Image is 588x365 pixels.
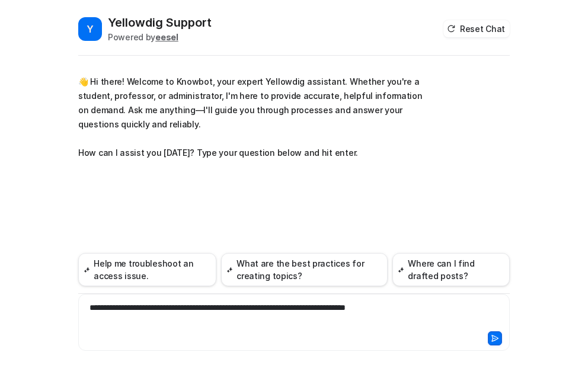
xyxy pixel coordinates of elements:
h2: Yellowdig Support [108,14,212,31]
p: 👋 Hi there! Welcome to Knowbot, your expert Yellowdig assistant. Whether you're a student, profes... [78,75,425,160]
button: Help me troubleshoot an access issue. [78,253,216,286]
button: Where can I find drafted posts? [392,253,510,286]
button: What are the best practices for creating topics? [221,253,388,286]
span: Y [78,17,102,41]
div: Powered by [108,31,212,43]
button: Reset Chat [443,20,510,37]
b: eesel [155,32,178,42]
